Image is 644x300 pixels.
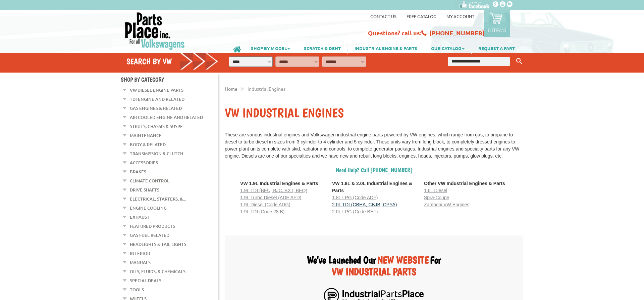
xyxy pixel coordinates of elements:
[332,202,397,207] a: 2.0L TDI (CBHA, CBJB, CPYA)
[446,13,474,19] a: My Account
[240,202,290,207] a: 1.9L Diesel (Code ADG)
[130,104,182,113] a: Gas Engines & Related
[377,254,429,266] span: NEW WEBSITE
[297,42,347,54] a: SCRATCH & DENT
[240,209,284,214] a: 1.9L TDI (Code 28:B)
[130,204,167,212] a: Engine Cooling
[130,240,186,249] a: Headlights & Tail Lights
[424,202,469,207] a: Zamboni VW Engines
[348,42,424,54] a: INDUSTRIAL ENGINE & PARTS
[488,27,506,33] p: 0 items
[307,258,441,276] a: We've Launched Our NEW WEBSITE For VW INDUSTRIAL PARTS
[130,140,166,149] a: Body & Related
[130,285,144,294] a: Tools
[332,181,412,193] strong: VW 1.8L & 2.0L Industrial Engines & Parts
[332,195,378,200] a: 1.8L LPG (Code ADF)
[307,254,376,266] span: We've Launched Our
[130,231,169,240] a: Gas Fuel Related
[370,13,396,19] a: Contact us
[130,149,183,158] a: Transmission & Clutch
[484,10,510,37] a: 0 items
[130,131,162,140] a: Maintenance
[130,176,169,185] a: Climate Control
[121,76,218,83] h4: Shop By Category
[130,113,203,122] a: Air Cooled Engine and Related
[248,86,285,92] span: Industrial Engines
[225,105,523,121] h1: VW Industrial Engines
[514,56,524,67] button: Keyword Search
[332,209,378,214] a: 2.0L LPG (Code BEF)
[130,185,159,194] a: Drive Shafts
[240,195,301,200] a: 1.9L Turbo Diesel (ADE AFD)
[130,258,151,267] a: Manuals
[130,122,186,131] a: Struts, Chassis & Suspe...
[130,276,161,285] a: Special Deals
[130,167,146,176] a: Brakes
[130,95,184,103] a: TDI Engine and Related
[424,42,471,54] a: OUR CATALOG
[225,131,523,160] div: These are various industrial engines and Volkswagen industrial engine parts powered by VW engines...
[424,181,505,186] strong: Other VW Industrial Engines & Parts
[332,266,416,277] span: VW INDUSTRIAL PARTS
[130,86,183,94] a: VW Diesel Engine Parts
[424,195,449,200] a: Spra-Coupe
[244,42,297,54] a: SHOP BY MODEL
[124,12,185,50] img: Parts Place Inc!
[130,222,175,230] a: Featured Products
[126,56,218,66] h4: Search by VW
[130,195,186,203] a: Electrical, Starters, &...
[130,158,158,167] a: Accessories
[240,181,318,186] strong: VW 1.9L Industrial Engines & Parts
[424,188,447,193] a: 1.6L Diesel
[130,213,150,221] a: Exhaust
[240,188,307,193] a: 1.9L TDI (BEU, BJC, BXT, BEQ)
[430,254,441,266] span: For
[130,267,185,276] a: Oils, Fluids, & Chemicals
[130,249,150,258] a: Interior
[225,86,237,92] a: Home
[336,166,413,173] span: Need Help? Call [PHONE_NUMBER]
[472,42,522,54] a: REQUEST A PART
[407,13,436,19] a: Free Catalog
